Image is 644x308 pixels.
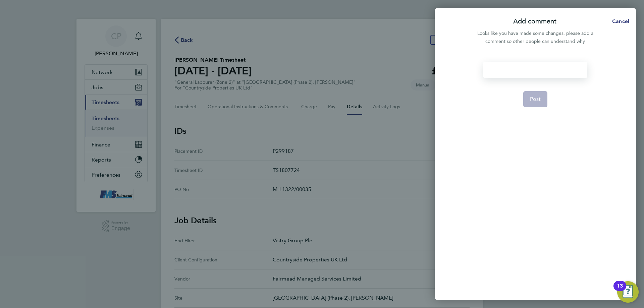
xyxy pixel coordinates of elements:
span: Cancel [610,18,629,24]
div: Looks like you have made some changes, please add a comment so other people can understand why. [474,29,597,46]
div: 13 [617,286,623,295]
button: Cancel [601,15,636,28]
p: Add comment [513,17,556,26]
button: Open Resource Center, 13 new notifications [617,281,639,303]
